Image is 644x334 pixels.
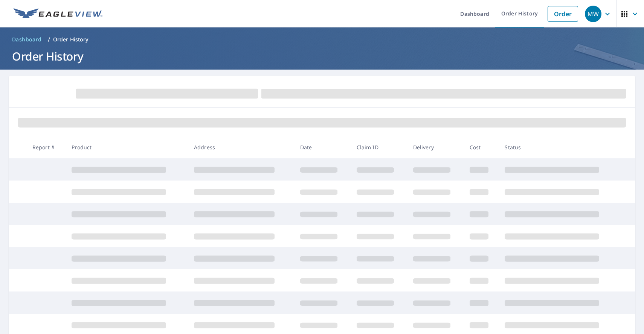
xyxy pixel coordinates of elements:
[294,136,351,158] th: Date
[14,8,102,20] img: EV Logo
[26,136,66,158] th: Report #
[499,136,621,158] th: Status
[66,136,188,158] th: Product
[53,36,89,43] p: Order History
[12,36,42,43] span: Dashboard
[407,136,464,158] th: Delivery
[9,49,635,64] h1: Order History
[9,33,45,46] a: Dashboard
[464,136,499,158] th: Cost
[585,6,601,22] div: MW
[48,35,50,44] li: /
[548,6,578,22] a: Order
[351,136,407,158] th: Claim ID
[9,33,635,46] nav: breadcrumb
[188,136,294,158] th: Address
